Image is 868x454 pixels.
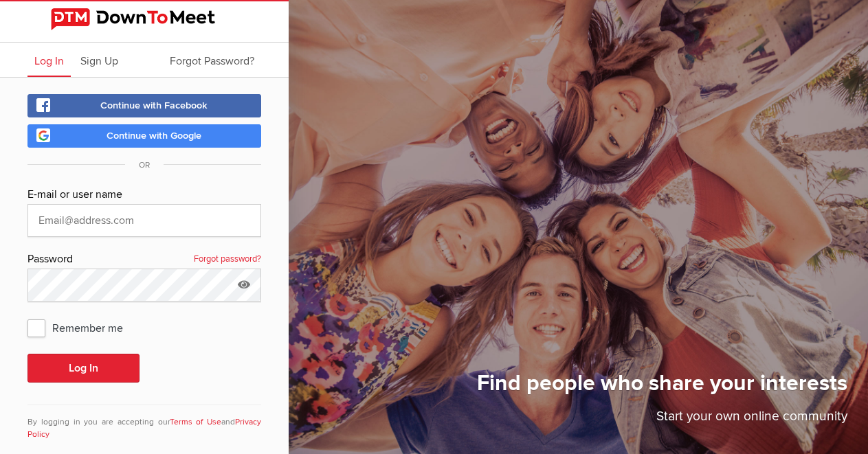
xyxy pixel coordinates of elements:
button: Log In [27,354,140,383]
a: Sign Up [74,43,125,77]
span: Continue with Google [107,130,201,141]
span: Remember me [27,315,137,340]
span: Log In [34,54,64,68]
p: Start your own online community [477,407,847,433]
div: E-mail or user name [27,186,261,204]
input: Email@address.com [27,204,261,237]
div: Password [27,251,261,269]
span: Forgot Password? [170,54,254,68]
a: Continue with Facebook [27,94,261,117]
h1: Find people who share your interests [477,370,847,407]
a: Terms of Use [170,417,222,427]
a: Forgot password? [194,251,261,269]
img: DownToMeet [51,8,238,30]
span: Sign Up [80,54,118,68]
a: Continue with Google [27,124,261,148]
a: Forgot Password? [163,43,261,77]
a: Log In [27,43,71,77]
span: Continue with Facebook [100,100,208,111]
div: By logging in you are accepting our and [27,405,261,441]
span: OR [125,160,164,170]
